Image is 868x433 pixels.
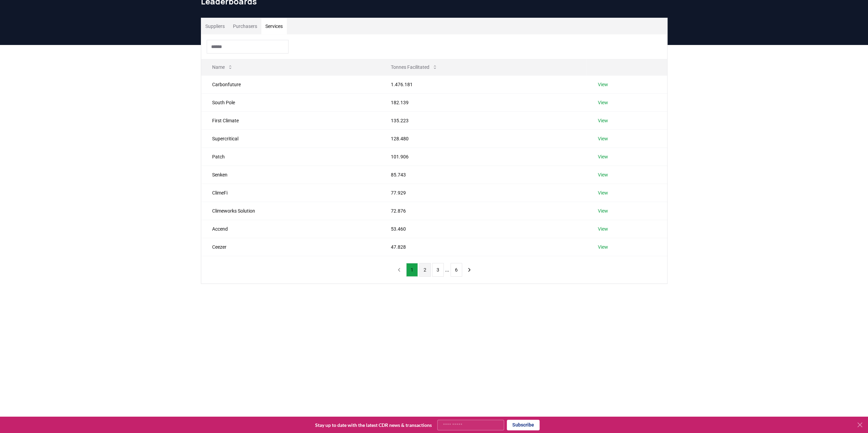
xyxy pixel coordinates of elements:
[598,117,608,124] a: View
[406,263,418,277] button: 1
[598,207,608,214] a: View
[380,75,587,93] td: 1.476.181
[229,18,261,34] button: Purchasers
[380,220,587,238] td: 53.460
[201,18,229,34] button: Suppliers
[201,148,380,166] td: Patch
[380,93,587,111] td: 182.139
[261,18,287,34] button: Services
[598,226,608,232] a: View
[380,129,587,148] td: 128.480
[380,148,587,166] td: 101.906
[380,184,587,202] td: 77.929
[598,171,608,178] a: View
[445,266,449,274] li: ...
[598,99,608,106] a: View
[598,153,608,160] a: View
[201,220,380,238] td: Accend
[380,166,587,184] td: 85.743
[201,93,380,111] td: South Pole
[432,263,444,277] button: 3
[380,202,587,220] td: 72.876
[380,238,587,256] td: 47.828
[451,263,462,277] button: 6
[201,238,380,256] td: Ceezer
[464,263,475,277] button: next page
[598,189,608,196] a: View
[201,184,380,202] td: ClimeFi
[598,135,608,142] a: View
[380,111,587,129] td: 135.223
[201,202,380,220] td: Climeworks Solution
[201,111,380,129] td: First Climate
[201,129,380,148] td: Supercritical
[598,244,608,250] a: View
[385,60,443,74] button: Tonnes Facilitated
[419,263,431,277] button: 2
[598,81,608,88] a: View
[201,75,380,93] td: Carbonfuture
[201,166,380,184] td: Senken
[207,60,238,74] button: Name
